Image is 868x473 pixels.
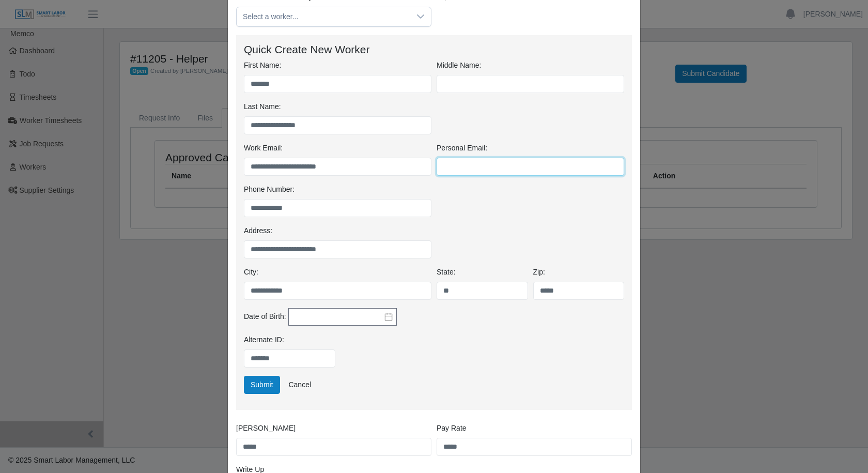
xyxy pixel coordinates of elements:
a: Cancel [282,376,318,394]
button: Submit [244,376,280,394]
body: Rich Text Area. Press ALT-0 for help. [8,8,385,20]
label: City: [244,267,258,278]
label: Alternate ID: [244,334,284,345]
label: Personal Email: [437,143,487,154]
label: Last Name: [244,101,281,112]
label: Address: [244,225,272,236]
label: Middle Name: [437,60,481,71]
label: Date of Birth: [244,311,286,322]
label: First Name: [244,60,281,71]
label: Work Email: [244,143,283,154]
label: State: [437,267,456,278]
h4: Quick Create New Worker [244,43,624,56]
label: [PERSON_NAME] [236,423,296,434]
label: Phone Number: [244,184,295,195]
label: Zip: [533,267,545,278]
label: Pay Rate [437,423,467,434]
